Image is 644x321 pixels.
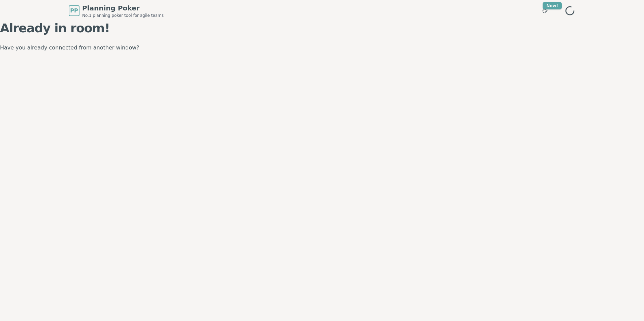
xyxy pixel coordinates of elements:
[82,3,164,13] span: Planning Poker
[70,7,78,15] span: PP
[69,3,164,18] a: PPPlanning PokerNo.1 planning poker tool for agile teams
[539,5,551,17] button: New!
[543,2,562,9] div: New!
[82,13,164,18] span: No.1 planning poker tool for agile teams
